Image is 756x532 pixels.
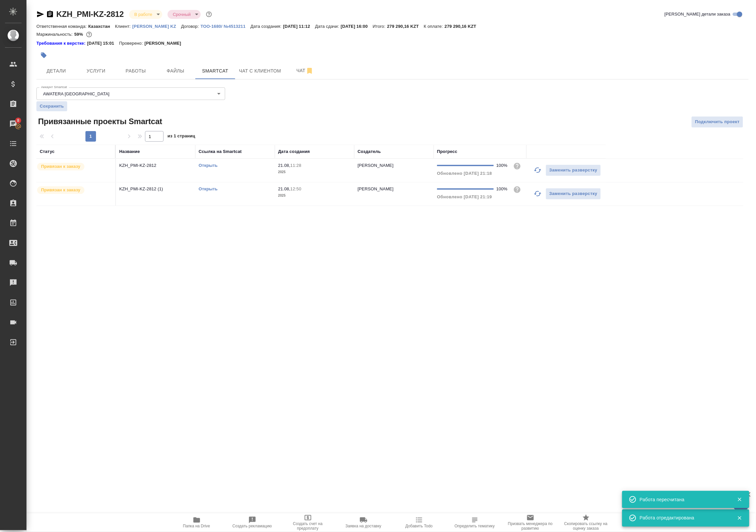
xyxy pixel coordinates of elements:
button: Сохранить [36,101,67,111]
p: 21.08, [278,163,290,168]
button: AWATERA [GEOGRAPHIC_DATA] [41,91,112,97]
button: Заявка на доставку [336,513,391,532]
p: Проверено: [119,40,145,47]
div: Работа отредактирована [640,515,727,521]
span: Обновлено [DATE] 21:19 [437,194,492,199]
p: [PERSON_NAME] KZ [132,24,181,29]
span: Создать рекламацию [232,524,272,529]
p: К оплате: [424,24,445,29]
p: Дата создания: [251,24,283,29]
p: Клиент: [115,24,132,29]
p: Договор: [181,24,201,29]
div: Создатель [358,148,381,155]
div: В работе [168,10,201,19]
a: KZH_PMI-KZ-2812 [56,10,124,19]
p: Привязан к заказу [41,163,80,170]
span: Добавить Todo [405,524,432,529]
span: Определить тематику [455,524,495,529]
span: Чат [289,67,321,75]
button: Закрыть [733,515,746,521]
span: Заявка на доставку [345,524,381,529]
p: ТОО-1680/ №4513211 [201,24,251,29]
div: Статус [40,148,55,155]
button: В работе [132,12,154,17]
span: Заменить разверстку [549,190,597,198]
button: Создать рекламацию [225,513,280,532]
span: Призвать менеджера по развитию [507,522,554,531]
div: Прогресс [437,148,457,155]
span: Детали [40,67,72,75]
span: Услуги [80,67,112,75]
button: Обновить прогресс [530,186,546,202]
p: 11:28 [290,163,301,168]
a: ТОО-1680/ №4513211 [201,23,251,29]
span: Папка на Drive [183,524,210,529]
button: Призвать менеджера по развитию [503,513,558,532]
p: Казахстан [88,24,115,29]
button: 15430.62 RUB; 0.00 KZT; [85,30,93,39]
button: Добавить тэг [36,48,51,63]
p: 21.08, [278,186,290,191]
span: Создать счет на предоплату [284,522,332,531]
div: AWATERA [GEOGRAPHIC_DATA] [36,87,225,100]
button: Папка на Drive [169,513,225,532]
span: из 1 страниц [168,132,195,142]
svg: Отписаться [306,67,314,75]
button: Определить тематику [447,513,503,532]
span: [PERSON_NAME] детали заказа [665,11,731,18]
div: Работа пересчитана [640,496,727,503]
p: [PERSON_NAME] [144,40,186,47]
p: 59% [74,32,84,37]
span: Сохранить [40,103,64,110]
a: Требования к верстке: [36,40,87,47]
div: В работе [129,10,162,19]
p: Ответственная команда: [36,24,88,29]
p: 2025 [278,169,351,175]
a: Открыть [199,186,218,191]
button: Скопировать ссылку для ЯМессенджера [36,10,44,18]
button: Закрыть [733,497,746,503]
p: [DATE] 16:00 [341,24,373,29]
div: Ссылка на Smartcat [199,148,242,155]
button: Доп статусы указывают на важность/срочность заказа [205,10,213,19]
div: Название [119,148,140,155]
p: [PERSON_NAME] [358,163,394,168]
p: [DATE] 11:12 [283,24,315,29]
button: Обновить прогресс [530,162,546,178]
span: Скопировать ссылку на оценку заказа [562,522,610,531]
a: [PERSON_NAME] KZ [132,23,181,29]
div: 100% [496,162,508,169]
a: 8 [2,116,25,132]
span: Привязанные проекты Smartcat [36,116,162,127]
p: 279 290,16 KZT [387,24,424,29]
button: Добавить Todo [391,513,447,532]
button: Заменить разверстку [546,188,601,200]
p: 279 290,16 KZT [445,24,481,29]
button: Скопировать ссылку [46,10,54,18]
p: Маржинальность: [36,32,74,37]
p: KZH_PMI-KZ-2812 [119,162,192,169]
span: Заменить разверстку [549,167,597,174]
p: 12:50 [290,186,301,191]
div: Нажми, чтобы открыть папку с инструкцией [36,40,87,47]
span: Чат с клиентом [239,67,281,75]
span: 8 [13,117,23,124]
button: Создать счет на предоплату [280,513,336,532]
div: 100% [496,186,508,192]
span: Подключить проект [695,118,740,126]
p: KZH_PMI-KZ-2812 (1) [119,186,192,192]
p: 2025 [278,192,351,199]
span: Работы [120,67,152,75]
p: Итого: [373,24,387,29]
button: Скопировать ссылку на оценку заказа [558,513,614,532]
button: Заменить разверстку [546,165,601,176]
span: Обновлено [DATE] 21:18 [437,171,492,176]
button: Срочный [171,12,193,17]
div: Дата создания [278,148,310,155]
p: Дата сдачи: [315,24,341,29]
button: Подключить проект [691,116,743,128]
span: Smartcat [199,67,231,75]
span: Файлы [160,67,191,75]
p: [PERSON_NAME] [358,186,394,191]
p: [DATE] 15:01 [87,40,119,47]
